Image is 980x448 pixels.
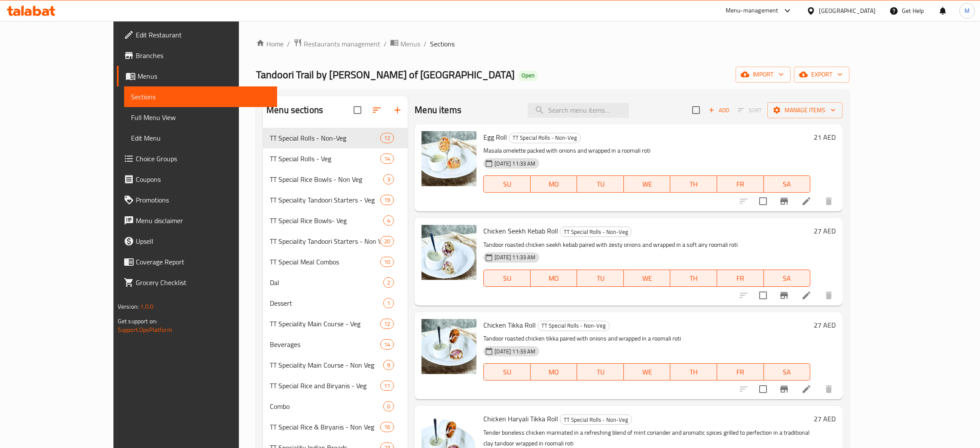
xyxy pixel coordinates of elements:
[560,415,632,425] span: TT Special Rolls - Non-Veg
[117,66,277,86] a: Menus
[531,175,577,193] button: MO
[383,215,394,226] div: items
[624,363,671,380] button: WE
[380,195,394,205] div: items
[491,160,539,168] span: [DATE] 11:33 AM
[117,210,277,231] a: Menu disclaimer
[717,270,764,287] button: FR
[538,321,609,331] span: TT Special Rolls - Non-Veg
[577,270,624,287] button: TU
[483,175,530,193] button: SU
[687,101,705,119] span: Select section
[767,366,807,378] span: SA
[117,169,277,190] a: Coupons
[483,333,810,344] p: Tandoor roasted chicken tikka paired with onions and wrapped in a roomali roti
[801,69,843,80] span: export
[624,270,671,287] button: WE
[627,366,667,378] span: WE
[726,6,779,16] div: Menu-management
[814,413,836,425] h6: 27 AED
[136,195,270,205] span: Promotions
[270,319,380,329] div: TT Speciality Main Course - Veg
[117,272,277,293] a: Grocery Checklist
[767,178,807,190] span: SA
[263,396,408,417] div: Combo0
[674,366,714,378] span: TH
[136,30,270,40] span: Edit Restaurant
[381,320,394,328] span: 12
[136,236,270,246] span: Upsell
[670,363,717,380] button: TH
[717,363,764,380] button: FR
[483,131,507,144] span: Egg Roll
[421,225,476,280] img: Chicken Seekh Kebab Roll
[263,231,408,252] div: TT Speciality Tandoori Starters - Non Veg20
[384,175,394,184] span: 3
[537,321,610,331] div: TT Special Rolls - Non-Veg
[131,133,270,143] span: Edit Menu
[534,366,574,378] span: MO
[380,257,394,267] div: items
[491,253,539,261] span: [DATE] 11:33 AM
[118,301,139,312] span: Version:
[270,257,380,267] span: TT Special Meal Combos
[380,380,394,391] div: items
[383,401,394,411] div: items
[136,277,270,288] span: Grocery Checklist
[384,402,394,411] span: 0
[754,380,772,398] span: Select to update
[483,270,530,287] button: SU
[531,270,577,287] button: MO
[670,270,717,287] button: TH
[518,71,538,81] div: Open
[348,101,366,119] span: Select all sections
[384,279,394,287] span: 2
[137,71,270,81] span: Menus
[814,319,836,331] h6: 27 AED
[263,334,408,355] div: Beverages14
[819,6,876,15] div: [GEOGRAPHIC_DATA]
[270,133,380,143] div: TT Special Rolls - Non-Veg
[483,319,536,331] span: Chicken Tikka Roll
[293,38,380,49] a: Restaurants management
[580,178,620,190] span: TU
[270,380,380,391] span: TT Special Rice and Biryanis - Veg
[270,339,380,350] div: Beverages
[764,175,811,193] button: SA
[263,417,408,437] div: TT Special Rice & Biryanis - Non Veg16
[483,363,530,380] button: SU
[814,131,836,143] h6: 21 AED
[801,384,812,394] a: Edit menu item
[263,313,408,334] div: TT Speciality Main Course - Veg12
[380,153,394,164] div: items
[720,178,760,190] span: FR
[131,92,270,102] span: Sections
[560,227,632,237] span: TT Special Rolls - Non-Veg
[670,175,717,193] button: TH
[487,272,527,285] span: SU
[270,215,383,226] span: TT Special Rice Bowls- Veg
[263,169,408,190] div: TT Special Rice Bowls - Non Veg3
[421,131,476,186] img: Egg Roll
[774,191,794,212] button: Branch-specific-item
[118,316,157,327] span: Get support on:
[384,361,394,369] span: 9
[528,103,629,118] input: search
[421,319,476,374] img: Chicken Tikka Roll
[381,196,394,204] span: 19
[801,196,812,206] a: Edit menu item
[381,237,394,245] span: 20
[742,69,784,80] span: import
[767,272,807,285] span: SA
[131,112,270,123] span: Full Menu View
[483,224,558,237] span: Chicken Seekh Kebab Roll
[124,128,277,148] a: Edit Menu
[380,319,394,329] div: items
[400,39,420,49] span: Menus
[733,104,767,117] span: Select section first
[534,272,574,285] span: MO
[381,341,394,349] span: 14
[118,324,172,335] a: Support.OpsPlatform
[577,363,624,380] button: TU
